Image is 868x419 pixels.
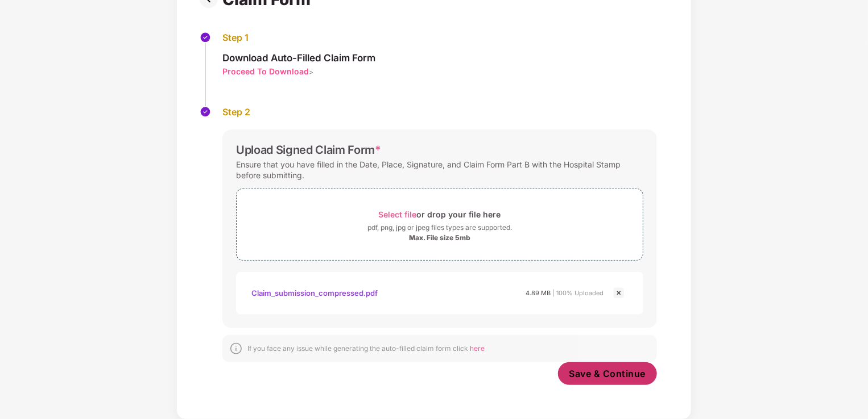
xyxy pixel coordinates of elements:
[526,289,551,297] span: 4.89 MB
[200,106,211,118] img: svg+xml;base64,PHN2ZyBpZD0iU3RlcC1Eb25lLTMyeDMyIiB4bWxucz0iaHR0cDovL3d3dy53My5vcmcvMjAwMC9zdmciIH...
[222,32,375,44] div: Step 1
[247,344,485,353] div: If you face any issue while generating the auto-filled claim form click
[222,52,375,64] div: Download Auto-Filled Claim Form
[251,283,378,303] div: Claim_submission_compressed.pdf
[237,198,643,252] span: Select fileor drop your file herepdf, png, jpg or jpeg files types are supported.Max. File size 5mb
[222,106,657,118] div: Step 2
[309,68,313,76] span: >
[236,157,643,183] div: Ensure that you have filled in the Date, Place, Signature, and Claim Form Part B with the Hospita...
[229,342,243,355] img: svg+xml;base64,PHN2ZyBpZD0iSW5mb18tXzMyeDMyIiBkYXRhLW5hbWU9IkluZm8gLSAzMngzMiIgeG1sbnM9Imh0dHA6Ly...
[558,362,658,385] button: Save & Continue
[569,367,646,380] span: Save & Continue
[470,344,485,353] span: here
[222,66,309,77] div: Proceed To Download
[367,222,512,233] div: pdf, png, jpg or jpeg files types are supported.
[612,286,626,300] img: svg+xml;base64,PHN2ZyBpZD0iQ3Jvc3MtMjR4MjQiIHhtbG5zPSJodHRwOi8vd3d3LnczLm9yZy8yMDAwL3N2ZyIgd2lkdG...
[200,32,211,43] img: svg+xml;base64,PHN2ZyBpZD0iU3RlcC1Eb25lLTMyeDMyIiB4bWxucz0iaHR0cDovL3d3dy53My5vcmcvMjAwMC9zdmciIH...
[236,143,381,157] div: Upload Signed Claim Form
[379,209,417,219] span: Select file
[379,207,501,222] div: or drop your file here
[409,233,470,242] div: Max. File size 5mb
[553,289,604,297] span: | 100% Uploaded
